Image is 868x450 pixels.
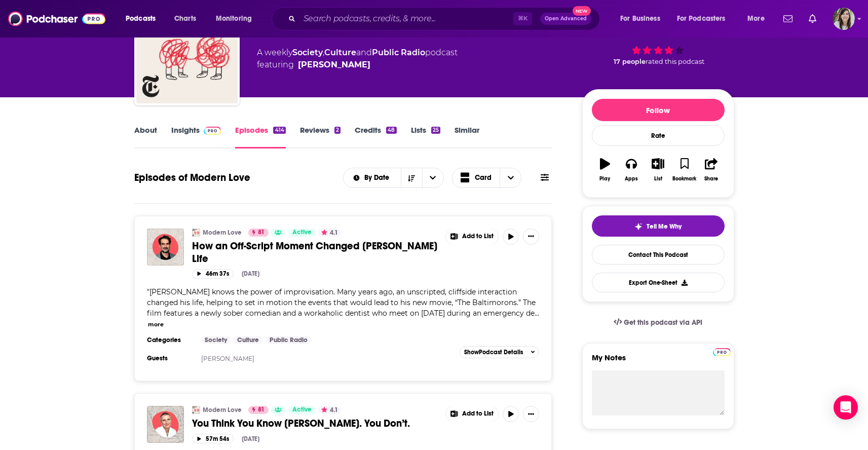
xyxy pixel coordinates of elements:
[540,13,591,25] button: Open AdvancedNew
[713,348,731,356] img: Podchaser Pro
[209,11,265,27] button: open menu
[147,336,193,344] h3: Categories
[147,287,536,318] span: [PERSON_NAME] knows the power of improvisation. Many years ago, an unscripted, cliffside interact...
[464,349,523,356] span: Show Podcast Details
[233,336,263,344] a: Culture
[462,410,494,418] span: Add to List
[344,174,401,181] button: open menu
[147,406,184,443] img: You Think You Know Elizabeth Gilbert. You Don’t.
[292,405,312,415] span: Active
[192,240,438,265] a: How an Off-Script Moment Changed [PERSON_NAME] Life
[618,152,645,188] button: Apps
[401,168,422,188] button: Sort Direction
[386,127,396,134] div: 48
[216,12,252,26] span: Monitoring
[452,168,522,188] button: Choose View
[192,269,234,279] button: 46m 37s
[740,11,777,27] button: open menu
[372,48,425,57] a: Public Radio
[671,152,698,188] button: Bookmark
[171,125,221,148] a: InsightsPodchaser Pro
[592,215,725,237] button: tell me why sparkleTell Me Why
[422,168,443,188] button: open menu
[834,395,858,420] div: Open Intercom Messenger
[299,11,513,27] input: Search podcasts, credits, & more...
[258,405,265,415] span: 81
[475,174,492,181] span: Card
[535,309,539,318] span: ...
[201,355,254,362] a: [PERSON_NAME]
[672,176,696,182] div: Bookmark
[670,11,740,27] button: open menu
[248,229,269,237] a: 81
[119,11,169,27] button: open menu
[298,59,370,71] a: Anna Martin
[592,353,725,370] label: My Notes
[204,127,221,135] img: Podchaser Pro
[192,406,200,414] img: Modern Love
[192,229,200,237] img: Modern Love
[698,152,724,188] button: Share
[192,434,234,443] button: 57m 54s
[168,11,202,27] a: Charts
[248,406,269,414] a: 81
[592,245,725,265] a: Contact This Podcast
[136,2,238,103] img: Modern Love
[513,12,532,25] span: ⌘ K
[242,435,259,442] div: [DATE]
[192,417,410,430] span: You Think You Know [PERSON_NAME]. You Don’t.
[8,9,105,28] img: Podchaser - Follow, Share and Rate Podcasts
[613,11,673,27] button: open menu
[242,270,259,277] div: [DATE]
[624,318,702,327] span: Get this podcast via API
[647,222,682,231] span: Tell Me Why
[134,171,250,184] h1: Episodes of Modern Love
[323,48,324,57] span: ,
[592,99,725,121] button: Follow
[126,12,156,26] span: Podcasts
[355,125,396,148] a: Credits48
[148,320,164,329] button: more
[446,406,499,422] button: Show More Button
[833,8,855,30] span: Logged in as devinandrade
[592,273,725,292] button: Export One-Sheet
[523,229,539,245] button: Show More Button
[266,336,312,344] a: Public Radio
[364,174,393,181] span: By Date
[614,58,646,65] span: 17 people
[625,176,638,182] div: Apps
[288,229,316,237] a: Active
[192,240,437,265] span: How an Off-Script Moment Changed [PERSON_NAME] Life
[833,8,855,30] img: User Profile
[713,347,731,356] a: Pro website
[292,48,323,57] a: Society
[343,168,444,188] h2: Choose List sort
[620,12,660,26] span: For Business
[292,228,312,238] span: Active
[257,59,458,71] span: featuring
[545,16,587,21] span: Open Advanced
[462,233,494,240] span: Add to List
[606,310,711,335] a: Get this podcast via API
[677,12,726,26] span: For Podcasters
[318,229,341,237] button: 4.1
[356,48,372,57] span: and
[257,47,458,71] div: A weekly podcast
[654,176,662,182] div: List
[147,229,184,266] a: How an Off-Script Moment Changed Jay Duplass’s Life
[174,12,196,26] span: Charts
[455,125,479,148] a: Similar
[460,346,540,358] button: ShowPodcast Details
[324,48,356,57] a: Culture
[288,406,316,414] a: Active
[645,152,671,188] button: List
[573,6,591,16] span: New
[334,127,341,134] div: 2
[147,354,193,362] h3: Guests
[431,127,440,134] div: 25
